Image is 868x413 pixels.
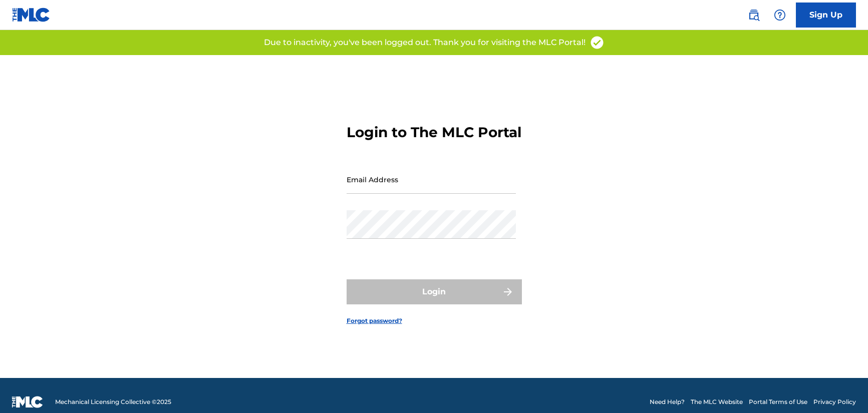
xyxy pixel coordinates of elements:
img: MLC Logo [12,8,51,22]
a: Public Search [744,5,764,25]
img: logo [12,396,43,408]
div: Help [770,5,790,25]
p: Due to inactivity, you've been logged out. Thank you for visiting the MLC Portal! [264,37,586,49]
img: access [590,35,605,50]
a: Sign Up [796,3,856,28]
img: search [748,9,760,21]
a: Portal Terms of Use [749,397,807,406]
a: Privacy Policy [813,397,856,406]
h3: Login to The MLC Portal [347,124,521,141]
a: Forgot password? [347,316,402,325]
img: help [774,9,786,21]
a: The MLC Website [691,397,743,406]
a: Need Help? [650,397,685,406]
span: Mechanical Licensing Collective © 2025 [55,397,171,406]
